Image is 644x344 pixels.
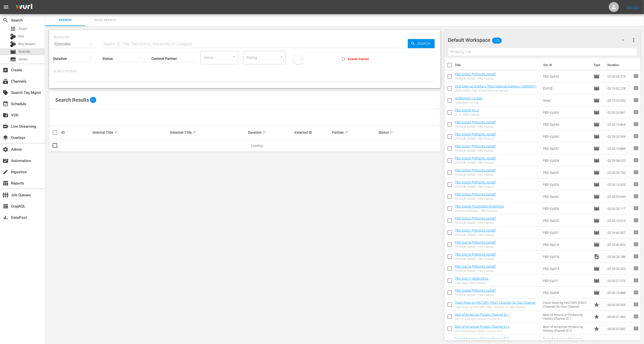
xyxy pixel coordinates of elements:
a: Wurl External Overlays (Wurl External Overlays (VARIANT)) [455,84,537,88]
th: Type [591,58,604,72]
div: [PERSON_NAME] | PBD Podcast [455,245,496,249]
span: Automation [3,158,9,164]
span: Episode [594,169,600,176]
div: [PERSON_NAME] | PBD Podcast [455,185,496,189]
span: reorder [633,121,639,127]
div: [PERSON_NAME] | PBD Podcast [455,221,496,225]
a: PBD-Ep014-[PERSON_NAME] [455,265,496,268]
span: Overlays [3,135,9,141]
a: PBD-Ep008-[PERSON_NAME] [455,289,496,292]
span: Episode [594,97,600,103]
th: Ext. ID [540,58,591,72]
td: PBD-Ep014 [541,263,592,275]
span: Include Inactive [348,57,369,61]
span: Episode [594,230,600,236]
td: 02:00:13.888 [605,287,633,299]
span: reorder [633,253,639,259]
span: Episode [594,266,600,272]
span: reorder [633,181,639,187]
span: Loading... [251,144,265,147]
div: Bits Review [10,41,16,47]
span: Episode [594,242,600,248]
td: 00:00:02.002 [605,323,633,335]
span: Bits Review [19,42,35,47]
a: PBD-Ep018-[PERSON_NAME] [455,253,496,256]
td: 00:00:30.063 [605,299,633,311]
span: DataPool [3,215,9,221]
span: reorder [633,277,639,283]
td: PBD-Ep018 [541,239,592,251]
td: 02:00:20.117 [605,203,633,215]
td: 02:00:26.891 [605,106,633,118]
td: 02:30:13.323 [605,179,633,191]
div: [PERSON_NAME] | PBD Podcast [455,125,496,128]
span: reorder [633,313,639,319]
td: 02:29:33.423 [605,263,633,275]
td: PBD-Ep042 [541,70,592,82]
span: more_vert [631,37,637,43]
td: 02:04:28.188 [605,251,633,263]
div: Default Workspace [448,33,629,47]
div: [PERSON_NAME] | PBD Podcast [455,269,496,273]
a: PBD-Ep058-POORNIMA-RAMARAO [455,205,504,208]
span: menu [3,4,9,10]
span: Asset [19,26,27,31]
a: PBD-Ep062-[PERSON_NAME] [455,193,496,196]
span: reorder [633,205,639,211]
span: Search Tag Mgmt [3,90,9,96]
td: 02:29:58.620 [605,154,633,166]
div: Bits [10,34,16,40]
span: Episode [19,49,30,54]
td: Pawn Stars by HISTORY (FAST Channel) Its Own Channel [541,299,592,311]
div: [PERSON_NAME] | PBD Podcast [455,233,496,237]
div: Best of American Pickers Channel ID 1 [455,317,509,321]
span: Episode [594,194,600,200]
div: Poornima Ramarao | PBD Podcast [455,209,504,213]
div: Episodes [53,37,97,51]
span: VOD [3,112,9,118]
a: Pawn Stars by HISTORY (FAST Channel) Its Own Channel [455,301,536,304]
td: 02:03:13.014 [605,215,633,227]
span: Reports [3,180,9,186]
td: PBD-Ep011 [541,275,592,287]
div: External Title [170,129,246,135]
span: Promo [594,338,600,344]
span: sort [193,130,197,135]
a: PBD-Ep040-[PERSON_NAME] [455,132,496,136]
span: Episode [594,290,600,296]
div: [PERSON_NAME] | PBD Podcast [455,161,496,164]
span: Episode [10,49,16,55]
span: reorder [633,289,639,295]
td: 00:19:32.278 [605,82,633,94]
th: Title [455,58,540,72]
div: Gene Deal | PBD Podcast [455,281,489,285]
button: Search [408,39,435,48]
img: ans4CAIJ8jUAAAAAAAAAAAAAAAAAAAAAAAAgQb4GAAAAAAAAAAAAAAAAAAAAAAAAJMjXAAAAAAAAAAAAAAAAAAAAAAAAgAT5G... [12,1,36,13]
div: Partner [332,129,377,135]
td: 02:29:40.807 [605,227,633,239]
a: PBD-Ep009-M.I.A [455,108,479,112]
span: Series [10,56,16,62]
span: Search [48,17,82,23]
span: reorder [633,157,639,163]
span: Search Results [55,97,89,103]
span: Episode [594,133,600,139]
span: 115 [492,35,502,46]
span: reorder [633,169,639,175]
td: 02:29:23.954 [605,130,633,142]
a: PBD-Ep021-[PERSON_NAME] [455,229,496,232]
td: 02:29:40.826 [605,239,633,251]
span: Episode [594,85,600,91]
span: Channels [3,78,9,84]
a: Sign Out [626,5,639,9]
td: PBD-Ep030 [541,166,592,179]
td: PBD-Ep021 [541,227,592,239]
span: Asset [10,26,16,32]
div: [PERSON_NAME] | PBD Podcast [455,149,496,152]
a: PBD-Ep022-[PERSON_NAME] [455,217,496,220]
span: Job Queues [3,192,9,198]
td: PBD-Ep054 [541,179,592,191]
a: Hoffenheim vs Köln [455,96,483,100]
div: Status [379,129,408,135]
div: Duration [248,129,293,135]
